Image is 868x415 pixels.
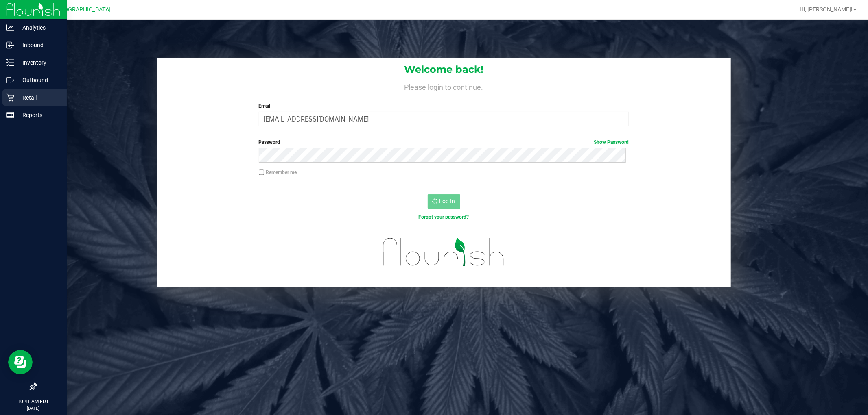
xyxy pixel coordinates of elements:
label: Email [259,102,629,110]
h1: Welcome back! [157,64,731,75]
h4: Please login to continue. [157,81,731,91]
label: Remember me [259,169,297,176]
a: Show Password [594,139,629,145]
p: Retail [14,93,63,102]
iframe: Resource center [8,350,33,374]
inline-svg: Reports [6,111,14,119]
a: Forgot your password? [419,214,469,220]
p: Analytics [14,23,63,33]
inline-svg: Analytics [6,24,14,32]
p: Inventory [14,58,63,67]
span: [GEOGRAPHIC_DATA] [55,6,111,13]
inline-svg: Outbound [6,76,14,84]
inline-svg: Retail [6,93,14,102]
p: Inbound [14,40,63,50]
p: Reports [14,110,63,120]
p: 10:41 AM EDT [4,398,63,405]
p: Outbound [14,75,63,85]
span: Log In [439,198,455,204]
inline-svg: Inventory [6,59,14,67]
p: [DATE] [4,405,63,411]
input: Remember me [259,169,265,175]
span: Hi, [PERSON_NAME]! [800,6,853,13]
span: Password [259,139,280,145]
inline-svg: Inbound [6,41,14,49]
button: Log In [428,194,460,209]
img: flourish_logo.svg [372,229,516,275]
